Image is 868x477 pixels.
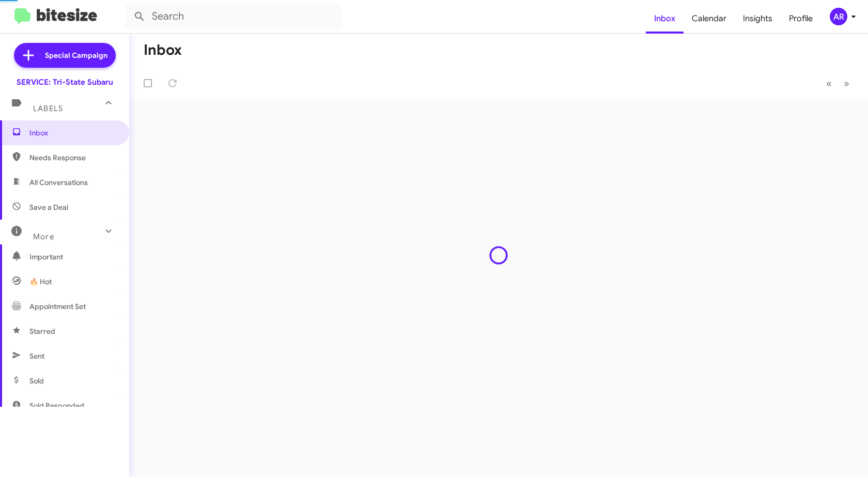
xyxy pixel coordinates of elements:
span: Sold Responded [29,401,84,411]
span: Needs Response [29,152,117,163]
span: Special Campaign [45,50,107,60]
div: SERVICE: Tri-State Subaru [17,77,113,87]
span: Sold [29,376,44,386]
a: Inbox [646,4,684,34]
a: Profile [781,4,821,34]
span: Important [29,252,117,262]
span: Inbox [29,128,117,138]
button: Next [838,73,856,94]
span: Appointment Set [29,301,86,312]
span: Labels [33,104,63,113]
div: AR [830,8,847,25]
a: Insights [735,4,781,34]
nav: Page navigation example [820,73,856,94]
button: Previous [820,73,838,94]
input: Search [125,4,342,29]
span: » [844,77,849,90]
a: Special Campaign [14,43,116,68]
button: AR [821,8,857,25]
span: All Conversations [29,177,88,188]
span: 🔥 Hot [29,276,52,287]
span: Sent [29,351,44,361]
h1: Inbox [144,42,182,58]
span: Save a Deal [29,202,68,212]
a: Calendar [684,4,735,34]
span: « [826,77,832,90]
span: More [33,232,54,241]
span: Starred [29,326,55,336]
